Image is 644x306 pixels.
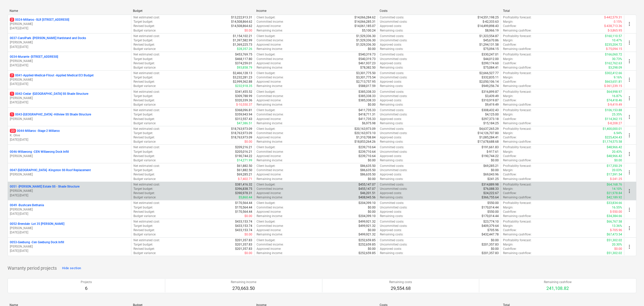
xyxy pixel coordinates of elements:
[257,131,284,135] p: Committed income :
[10,212,129,216] p: [DATE] - [DATE]
[10,40,129,45] p: [PERSON_NAME]
[10,249,129,253] p: [DATE] - [DATE]
[356,80,376,84] p: $2,713,757.95
[10,168,129,177] div: 0047-[GEOGRAPHIC_DATA] -Kingston SS Roof Replacement[PERSON_NAME]
[10,18,14,22] span: 2
[10,185,79,189] p: 0051 - [PERSON_NAME] Estate SS - Shade Structure
[358,90,376,94] p: $385,338.33
[482,61,499,66] p: $299,174.60
[235,94,252,98] p: $309,788.99
[10,150,129,158] div: 0046-Willawong -CEN Willawong Dock Infill[PERSON_NAME]
[380,94,407,98] p: Uncommitted costs :
[235,52,252,57] p: $453,769.75
[626,58,632,64] span: more_vert
[358,61,376,66] p: $461,937.23
[380,127,404,131] p: Committed costs :
[133,24,155,28] p: Revised budget :
[485,112,499,117] p: $4,125.00
[257,112,284,117] p: Committed income :
[380,103,403,107] p: Remaining costs :
[482,108,499,112] p: $308,432.43
[605,71,622,75] p: $302,412.66
[612,38,622,43] p: 10.47%
[257,57,284,61] p: Committed income :
[503,98,517,103] p: Cashflow :
[478,15,499,20] p: $14,551,198.25
[362,28,376,33] p: $5,100.24
[605,34,622,38] p: $160,110.57
[10,92,88,96] p: 0042-Cedar - [GEOGRAPHIC_DATA] SS Shade Structure
[380,47,403,51] p: Remaining costs :
[10,133,129,138] p: K. Olive
[626,132,632,138] span: more_vert
[10,45,129,49] p: [DATE] - [DATE]
[10,36,129,49] div: 0037-CarolPark -[PERSON_NAME] Hardstand and Docks[PERSON_NAME][DATE]-[DATE]
[503,9,622,13] div: Total
[503,108,531,112] p: Profitability forecast :
[483,57,499,61] p: $44,012.00
[380,135,402,140] p: Approved costs :
[503,47,531,51] p: Remaining cashflow :
[482,84,499,88] p: $949,256.74
[626,225,632,231] span: more_vert
[478,140,499,144] p: $17,678,688.68
[605,117,622,121] p: $114,362.15
[10,55,129,68] div: 0034-Murarrie -[STREET_ADDRESS][PERSON_NAME][DATE]-[DATE]
[380,117,402,121] p: Approved costs :
[380,112,407,117] p: Uncommitted costs :
[626,169,632,175] span: more_vert
[10,129,16,133] span: 23
[613,20,622,24] p: -3.15%
[10,240,129,253] div: 0053-Geebung -Cen Geebung Dock Infill[PERSON_NAME][DATE]-[DATE]
[257,34,275,38] p: Client budget :
[479,43,499,47] p: $1,294,131.58
[257,80,281,84] p: Approved income :
[10,172,129,177] p: [PERSON_NAME]
[133,103,156,107] p: Budget variance :
[380,20,407,24] p: Uncommitted costs :
[133,52,160,57] p: Net estimated cost :
[603,127,622,131] p: $1,400,000.01
[133,38,153,43] p: Target budget :
[503,103,531,107] p: Remaining cashflow :
[133,66,156,70] p: Budget variance :
[10,203,129,216] div: 0049 -Bushcare Bethania[PERSON_NAME][DATE]-[DATE]
[612,112,622,117] p: 25.35%
[257,47,283,51] p: Remaining income :
[237,47,252,51] p: $28,357.26
[354,131,376,135] p: $20,163,973.10
[257,94,284,98] p: Committed income :
[380,43,402,47] p: Approved costs :
[503,84,531,88] p: Remaining cashflow :
[354,140,376,144] p: $18,853,264.26
[358,84,376,88] p: $588,017.59
[257,103,283,107] p: Remaining income :
[235,108,252,112] p: $368,096.81
[231,131,252,135] p: $18,763,973.09
[503,75,513,80] p: Margin :
[133,43,155,47] p: Revised budget :
[380,34,404,38] p: Committed costs :
[380,131,407,135] p: Uncommitted costs :
[133,145,160,149] p: Net estimated cost :
[485,94,499,98] p: $3,439.49
[133,47,156,51] p: Budget variance :
[380,121,403,126] p: Remaining costs :
[503,131,513,135] p: Margin :
[233,34,252,38] p: $1,154,102.21
[503,38,513,43] p: Margin :
[354,24,376,28] p: $14,061,185.07
[358,94,376,98] p: $385,338.33
[10,9,129,13] div: Name
[257,61,281,66] p: Approved income :
[10,117,129,121] p: [PERSON_NAME]
[626,244,632,250] span: more_vert
[233,80,252,84] p: $2,999,362.88
[358,117,376,121] p: $411,735.33
[478,24,499,28] p: $14,499,898.43
[482,75,499,80] p: $332,835.11
[133,80,155,84] p: Revised budget :
[380,24,402,28] p: Approved costs :
[380,75,407,80] p: Uncommitted costs :
[10,226,129,230] p: [PERSON_NAME]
